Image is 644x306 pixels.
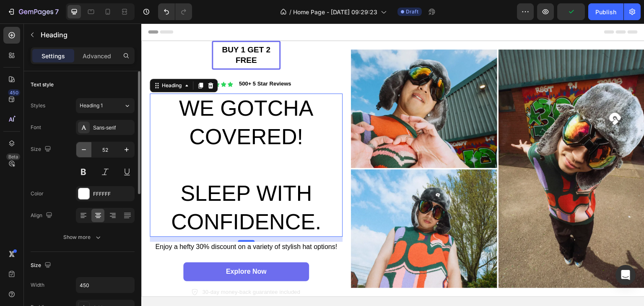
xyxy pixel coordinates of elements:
iframe: Design area [141,23,644,306]
div: Sans-serif [93,124,132,132]
div: Show more [63,233,102,241]
div: Width [31,281,44,289]
div: Styles [31,102,45,109]
div: Align [31,210,54,221]
p: Heading [41,30,131,40]
input: Auto [76,277,134,293]
button: 7 [3,3,62,20]
div: Undo/Redo [158,3,192,20]
button: Show more [31,230,135,245]
div: 450 [8,89,20,96]
span: Home Page - [DATE] 09:29:23 [293,8,377,16]
p: Advanced [83,52,111,60]
img: gempages_586240249189892955-1fd99c6d-25cf-493f-beac-3f8880612f03.webp [210,26,503,265]
p: 7 [55,7,59,17]
div: FFFFFF [93,190,132,198]
div: Beta [6,153,20,160]
span: Draft [406,8,418,16]
button: Publish [588,3,623,20]
div: Size [31,260,53,271]
div: Font [31,124,41,131]
button: Heading 1 [76,98,135,113]
div: Publish [595,8,616,16]
div: Open Intercom Messenger [615,265,636,285]
span: / [289,8,291,16]
div: Text style [31,81,54,88]
span: Heading 1 [80,102,103,109]
div: Size [31,144,53,155]
div: Color [31,190,44,197]
p: Settings [42,52,65,60]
